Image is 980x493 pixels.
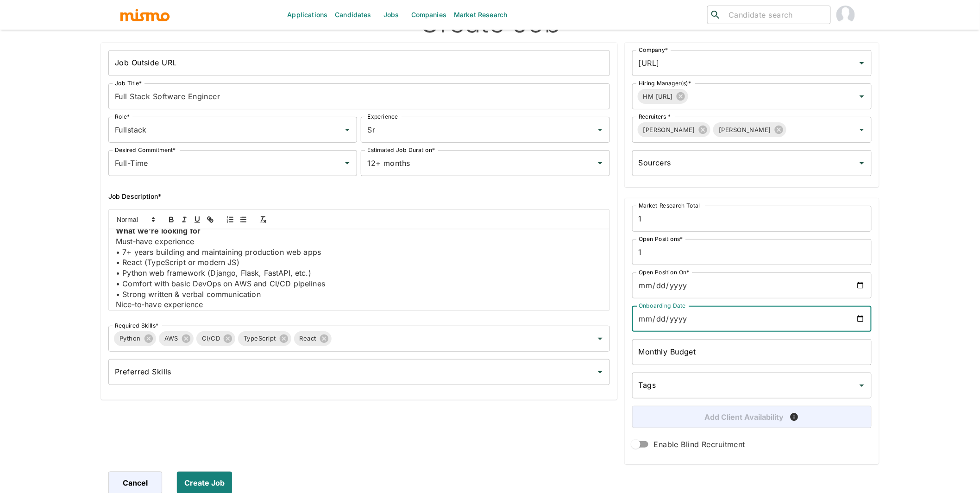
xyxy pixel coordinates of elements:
[159,333,184,344] span: AWS
[639,302,686,310] label: Onboarding Date
[639,235,683,243] label: Open Positions*
[116,257,603,268] p: • React (TypeScript or modern JS)
[196,333,226,344] span: CI/CD
[116,310,603,321] p: • Terraform or other IaC tools
[594,332,607,345] button: Open
[855,157,868,170] button: Open
[713,122,786,137] div: [PERSON_NAME]
[855,123,868,136] button: Open
[367,113,398,120] label: Experience
[116,247,603,258] p: • 7+ years building and maintaining production web apps
[713,125,777,135] span: [PERSON_NAME]
[790,412,799,422] span: Add availability after creating the job
[108,191,610,202] h6: Job Description*
[638,91,679,102] span: HM [URL]
[116,268,603,278] p: • Python web framework (Django, Flask, FastAPI, etc.)
[639,46,668,54] label: Company*
[159,331,194,346] div: AWS
[238,331,291,346] div: TypeScript
[855,90,868,103] button: Open
[855,57,868,70] button: Open
[639,202,700,209] label: Market Research Total
[639,113,671,120] label: Recruiters *
[116,236,603,247] p: Must‑have experience
[639,79,691,87] label: Hiring Manager(s)*
[341,157,354,170] button: Open
[115,146,176,154] label: Desired Commitment*
[294,333,322,344] span: React
[119,8,170,22] img: logo
[367,146,435,154] label: Estimated Job Duration*
[725,8,827,21] input: Candidate search
[116,299,603,310] p: Nice‑to‑have experience
[638,122,711,137] div: [PERSON_NAME]
[836,6,855,24] img: Carmen Vilachá
[654,438,746,451] span: Enable Blind Recruitment
[594,123,607,136] button: Open
[114,333,146,344] span: Python
[341,123,354,136] button: Open
[115,322,159,329] label: Required Skills*
[114,331,156,346] div: Python
[238,333,281,344] span: TypeScript
[594,157,607,170] button: Open
[638,125,701,135] span: [PERSON_NAME]
[196,331,235,346] div: CI/CD
[116,278,603,289] p: • Comfort with basic DevOps on AWS and CI/CD pipelines
[116,226,201,235] strong: What we’re looking for
[115,113,130,120] label: Role*
[639,268,690,276] label: Open Position On*
[294,331,332,346] div: React
[855,379,868,392] button: Open
[115,79,142,87] label: Job Title*
[638,89,689,104] div: HM [URL]
[116,289,603,300] p: • Strong written & verbal communication
[594,366,607,379] button: Open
